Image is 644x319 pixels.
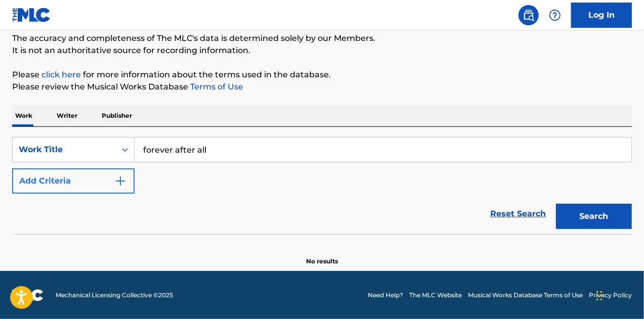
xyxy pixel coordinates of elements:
a: Need Help? [368,291,403,300]
img: logo [12,289,44,301]
div: Help [545,5,565,25]
button: Add Criteria [12,168,135,194]
iframe: Chat Widget [593,270,644,319]
a: Reset Search [485,203,551,225]
img: search [523,9,535,21]
a: click here [41,70,81,79]
p: Please for more information about the terms used in the database. [12,69,632,81]
p: No results [306,245,338,266]
div: Work Title [19,144,110,156]
form: Search Form [12,137,632,234]
a: Public Search [519,5,539,25]
a: The MLC Website [409,291,462,300]
p: Work [12,105,35,126]
div: Drag [596,281,603,311]
img: MLC Logo [12,8,51,22]
p: The accuracy and completeness of The MLC's data is determined solely by our Members. [12,32,632,44]
img: help [549,9,561,21]
p: It is not an authoritative source for recording information. [12,44,632,57]
p: Publisher [99,105,135,126]
p: Please review the Musical Works Database [12,81,632,93]
span: Mechanical Licensing Collective © 2025 [56,291,173,300]
a: Privacy Policy [589,291,632,300]
a: Terms of Use [188,82,243,92]
button: Search [556,204,632,229]
a: Log In [571,3,632,28]
a: Musical Works Database Terms of Use [468,291,583,300]
img: 9d2ae6d4665cec9f34b9.svg [114,175,126,187]
p: Writer [54,105,80,126]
